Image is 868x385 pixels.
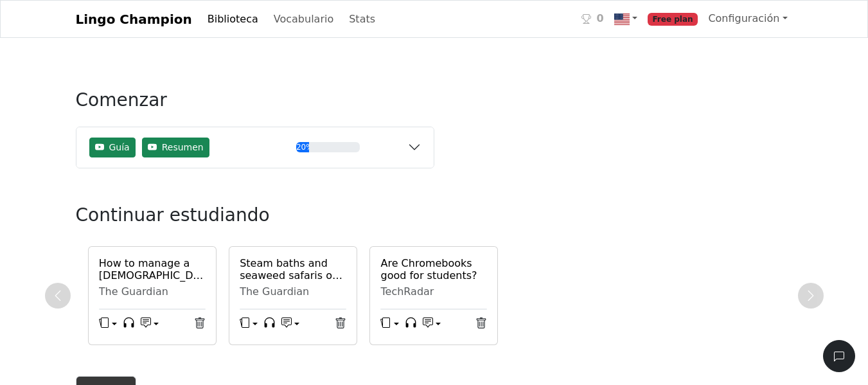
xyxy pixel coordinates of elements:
[76,204,526,226] h3: Continuar estudiando
[89,138,136,157] button: Guía
[76,127,434,168] button: GuíaResumen20%
[296,142,309,152] div: 20%
[162,141,204,154] span: Resumen
[240,285,346,298] div: The Guardian
[576,6,608,32] a: 0
[109,141,130,154] span: Guía
[648,13,698,26] span: Free plan
[142,138,209,157] button: Resumen
[240,257,346,282] a: Steam baths and seaweed safaris on [GEOGRAPHIC_DATA]'s [GEOGRAPHIC_DATA]
[596,11,603,26] span: 0
[76,6,192,32] a: Lingo Champion
[614,12,630,27] img: us.svg
[344,6,380,32] a: Stats
[202,6,263,32] a: Biblioteca
[99,285,206,298] div: The Guardian
[380,285,487,298] div: TechRadar
[76,89,434,121] h3: Comenzar
[380,257,487,282] a: Are Chromebooks good for students?
[703,6,792,31] a: Configuración
[99,257,206,282] a: How to manage a [DEMOGRAPHIC_DATA] job alongside your student workload ... and boost your CV at t...
[269,6,339,32] a: Vocabulario
[642,6,704,32] a: Free plan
